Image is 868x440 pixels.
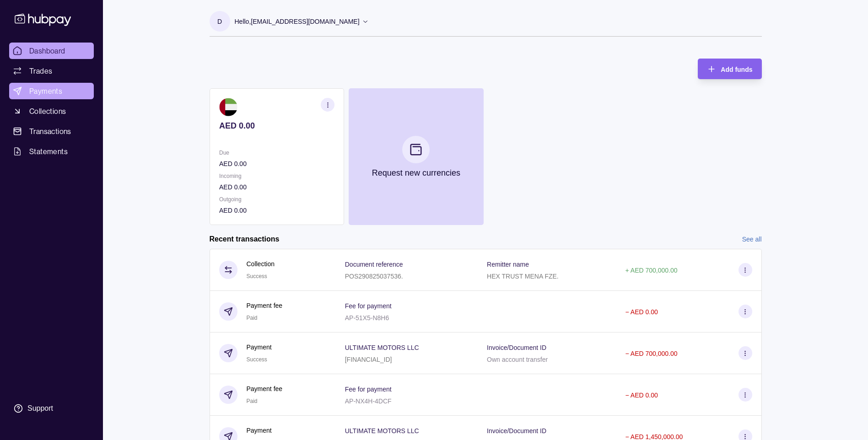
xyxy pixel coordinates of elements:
[29,45,65,56] span: Dashboard
[247,356,267,363] span: Success
[9,103,94,119] a: Collections
[742,234,762,244] a: See all
[625,267,678,274] p: + AED 700,000.00
[345,273,403,280] p: POS290825037536.
[625,392,658,399] p: − AED 0.00
[219,182,334,192] p: AED 0.00
[27,403,53,413] div: Support
[345,356,392,363] p: [FINANCIAL_ID]
[625,350,678,357] p: − AED 700,000.00
[487,427,546,435] p: Invoice/Document ID
[219,148,334,158] p: Due
[219,205,334,215] p: AED 0.00
[210,234,280,244] h2: Recent transactions
[487,344,546,351] p: Invoice/Document ID
[625,308,658,316] p: − AED 0.00
[345,344,419,351] p: ULTIMATE MOTORS LLC
[247,315,258,321] span: Paid
[487,273,559,280] p: HEX TRUST MENA FZE.
[217,16,222,27] p: d
[9,123,94,140] a: Transactions
[247,300,283,311] p: Payment fee
[29,65,52,76] span: Trades
[9,399,94,418] a: Support
[9,43,94,59] a: Dashboard
[372,168,460,178] p: Request new currencies
[247,384,283,394] p: Payment fee
[29,106,66,117] span: Collections
[349,88,483,225] button: Request new currencies
[219,194,334,204] p: Outgoing
[219,98,237,116] img: ae
[345,397,392,405] p: AP-NX4H-4DCF
[29,146,68,157] span: Statements
[247,259,275,269] p: Collection
[247,425,272,435] p: Payment
[219,171,334,181] p: Incoming
[345,314,389,322] p: AP-51X5-N8H6
[9,63,94,79] a: Trades
[345,427,419,435] p: ULTIMATE MOTORS LLC
[247,342,272,352] p: Payment
[9,143,94,160] a: Statements
[345,261,403,268] p: Document reference
[247,398,258,404] span: Paid
[487,261,529,268] p: Remitter name
[219,159,334,169] p: AED 0.00
[247,273,267,279] span: Success
[29,86,62,97] span: Payments
[345,386,392,393] p: Fee for payment
[698,59,761,79] button: Add funds
[29,126,71,137] span: Transactions
[219,121,334,131] p: AED 0.00
[721,66,752,73] span: Add funds
[235,16,360,27] p: Hello, [EMAIL_ADDRESS][DOMAIN_NAME]
[487,356,548,363] p: Own account transfer
[9,83,94,99] a: Payments
[345,302,392,310] p: Fee for payment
